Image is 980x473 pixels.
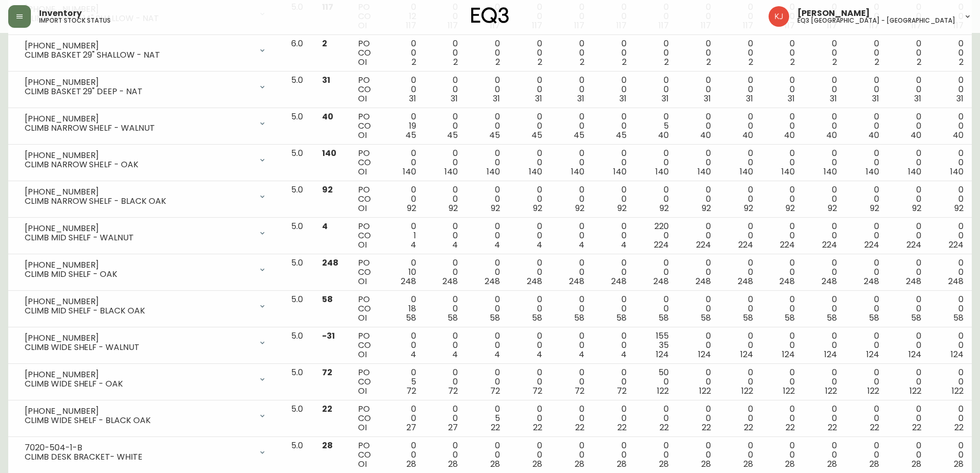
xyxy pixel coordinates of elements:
span: 2 [959,56,964,68]
span: 248 [322,257,338,269]
div: [PHONE_NUMBER]CLIMB NARROW SHELF - OAK [16,149,275,171]
div: 0 0 [896,258,921,286]
span: 40 [826,129,837,141]
div: 7020-504-1-BCLIMB DESK BRACKET- WHITE [16,441,275,464]
div: 0 0 [938,222,964,250]
div: 0 0 [601,112,627,140]
img: logo [471,7,509,24]
div: 0 0 [559,185,584,213]
div: 0 0 [727,39,753,67]
span: 4 [621,239,627,251]
span: 45 [616,129,627,141]
span: 248 [822,275,837,287]
div: 0 0 [643,149,669,177]
div: 0 0 [685,39,711,67]
div: 0 0 [811,76,837,103]
span: 92 [828,202,837,214]
div: [PHONE_NUMBER] [25,41,252,50]
div: [PHONE_NUMBER]CLIMB WIDE SHELF - OAK [16,368,275,391]
img: 24a625d34e264d2520941288c4a55f8e [769,6,789,27]
div: [PHONE_NUMBER]CLIMB WIDE SHELF - WALNUT [16,331,275,354]
div: 0 0 [601,39,627,67]
div: 0 0 [727,112,753,140]
div: 0 0 [516,185,542,213]
span: 31 [322,74,330,86]
div: 0 0 [685,76,711,103]
div: 0 0 [769,222,795,250]
span: 248 [864,275,879,287]
div: 0 0 [516,222,542,250]
span: 248 [611,275,627,287]
div: PO CO [358,295,373,323]
div: PO CO [358,39,373,67]
div: [PHONE_NUMBER] [25,187,252,197]
span: 248 [653,275,669,287]
span: 58 [911,312,921,324]
div: CLIMB MID SHELF - OAK [25,270,252,279]
span: 45 [405,129,416,141]
span: 92 [744,202,753,214]
div: [PHONE_NUMBER]CLIMB MID SHELF - BLACK OAK [16,295,275,318]
td: 5.0 [283,108,314,145]
span: 4 [579,239,584,251]
span: 140 [740,166,753,178]
span: 92 [912,202,921,214]
span: 31 [746,93,753,104]
div: 0 0 [474,295,500,323]
div: 0 0 [390,39,416,67]
div: [PHONE_NUMBER]CLIMB MID SHELF - WALNUT [16,222,275,244]
div: 0 0 [601,258,627,286]
div: 0 0 [853,185,879,213]
td: 5.0 [283,254,314,291]
div: 0 0 [811,295,837,323]
div: 0 0 [938,149,964,177]
span: 92 [786,202,795,214]
div: 0 0 [896,76,921,103]
div: 0 0 [601,76,627,103]
div: PO CO [358,222,373,250]
span: 2 [322,38,327,49]
span: 31 [788,93,795,104]
span: 224 [906,239,921,251]
span: 92 [533,202,542,214]
div: 0 0 [516,149,542,177]
span: 31 [662,93,669,104]
span: 31 [704,93,711,104]
div: [PHONE_NUMBER] [25,370,252,379]
div: 0 0 [474,39,500,67]
span: 45 [574,129,584,141]
span: 58 [406,312,416,324]
div: [PHONE_NUMBER]CLIMB NARROW SHELF - BLACK OAK [16,185,275,208]
td: 5.0 [283,291,314,327]
div: 0 0 [474,149,500,177]
span: 40 [784,129,795,141]
div: 0 0 [938,185,964,213]
span: 58 [658,312,669,324]
div: 0 0 [432,76,458,103]
span: 4 [537,239,542,251]
div: CLIMB WIDE SHELF - OAK [25,379,252,389]
span: 31 [451,93,458,104]
h5: eq3 [GEOGRAPHIC_DATA] - [GEOGRAPHIC_DATA] [797,17,955,24]
div: 0 0 [559,39,584,67]
div: CLIMB BASKET 29" DEEP - NAT [25,87,252,96]
td: 5.0 [283,72,314,108]
span: 58 [953,312,964,324]
div: 0 0 [685,295,711,323]
div: 7020-504-1-B [25,443,252,452]
div: [PHONE_NUMBER]CLIMB NARROW SHELF - WALNUT [16,112,275,135]
span: 140 [403,166,416,178]
div: 0 0 [685,185,711,213]
div: [PHONE_NUMBER]CLIMB WIDE SHELF - BLACK OAK [16,405,275,427]
span: OI [358,93,367,104]
h5: import stock status [39,17,111,24]
div: PO CO [358,149,373,177]
span: 92 [407,202,416,214]
span: 58 [743,312,753,324]
span: 40 [658,129,669,141]
td: 5.0 [283,218,314,254]
div: 0 0 [896,295,921,323]
div: PO CO [358,112,373,140]
div: CLIMB NARROW SHELF - WALNUT [25,124,252,133]
span: 58 [701,312,711,324]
